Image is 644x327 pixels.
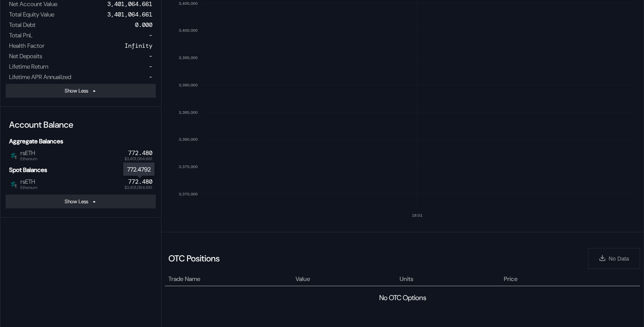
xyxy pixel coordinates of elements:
span: Ethereum [20,157,37,161]
div: OTC Positions [168,253,220,264]
span: Ethereum [20,185,37,190]
div: Net Deposits [9,52,42,60]
div: 772.480 [128,149,152,157]
div: Aggregate Balances [6,134,156,149]
button: Show Less [6,195,156,208]
div: 0.000 [135,21,152,29]
button: Show Less [6,84,156,98]
span: $3,401,064.661 [125,185,152,190]
div: - [149,52,152,60]
div: Total PnL [9,31,33,39]
span: Units [400,274,414,284]
div: 772.4792 [123,163,154,176]
div: Account Balance [6,116,156,134]
div: 772.480 [128,178,152,185]
div: Total Debt [9,21,36,29]
div: Lifetime APR Annualized [9,73,71,81]
div: Total Equity Value [9,10,54,18]
text: 3,380,000 [179,137,198,142]
div: - [149,31,152,39]
span: rsETH [17,178,37,189]
text: 3,395,000 [179,55,198,60]
div: Infinity [125,42,152,50]
img: svg+xml,%3c [14,155,18,159]
span: rsETH [17,149,37,161]
div: No OTC Options [379,293,426,302]
div: 3,401,064.661 [107,10,152,18]
img: Icon___Dark.png [9,180,17,188]
div: Lifetime Return [9,63,48,70]
div: Show Less [65,198,88,205]
text: 3,405,000 [179,1,198,6]
text: 3,390,000 [179,83,198,87]
div: Show Less [65,87,88,94]
text: 3,370,000 [179,192,198,196]
img: Icon___Dark.png [9,152,17,159]
div: - [149,63,152,70]
span: Trade Name [168,274,200,284]
text: 3,375,000 [179,164,198,169]
div: Health Factor [9,42,45,50]
text: 18:01 [412,213,423,218]
span: Value [296,274,310,284]
div: - [149,73,152,81]
text: 3,385,000 [179,110,198,115]
span: Price [504,274,518,284]
span: $3,401,064.661 [125,157,152,161]
text: 3,400,000 [179,28,198,33]
div: Spot Balances [6,162,156,177]
img: svg+xml,%3c [14,184,18,188]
